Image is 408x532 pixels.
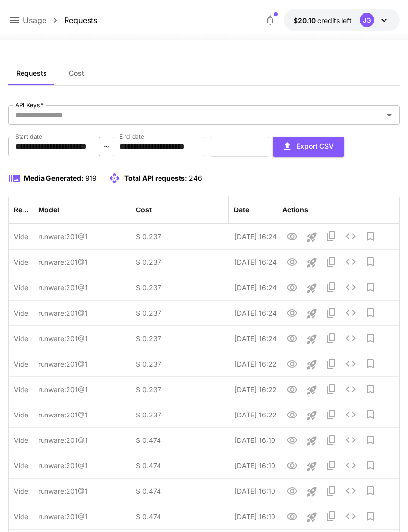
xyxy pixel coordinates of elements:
p: ~ [104,140,109,152]
button: Export CSV [273,137,344,157]
span: Cost [69,69,84,78]
span: Requests [16,69,47,78]
button: Open [383,108,396,122]
label: End date [119,132,144,140]
label: API Keys [15,101,44,109]
div: JG [360,13,374,27]
div: Request [14,206,29,214]
div: Actions [282,206,308,214]
span: Total API requests: [124,174,187,182]
span: $20.10 [294,16,317,24]
div: Chat-widget [359,485,408,532]
button: $20.09952JG [284,9,400,31]
div: Cost [136,206,152,214]
iframe: Chat Widget [359,485,408,532]
div: Model [38,206,59,214]
a: Requests [64,14,97,26]
span: 919 [85,174,97,182]
span: credits left [317,16,352,24]
span: 246 [189,174,202,182]
span: Media Generated: [24,174,84,182]
a: Usage [23,14,46,26]
div: Date [234,206,249,214]
div: $20.09952 [294,15,352,25]
label: Start date [15,132,42,140]
nav: breadcrumb [23,14,97,26]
